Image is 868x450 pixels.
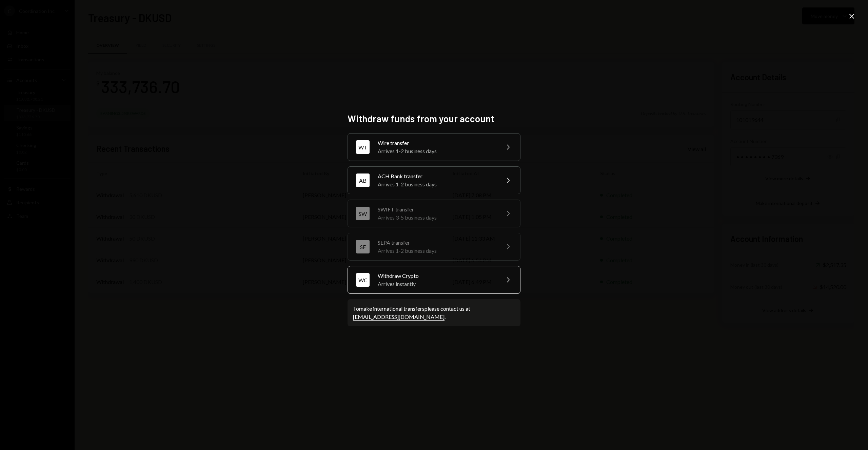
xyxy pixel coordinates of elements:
h2: Withdraw funds from your account [348,112,520,125]
button: ABACH Bank transferArrives 1-2 business days [348,166,520,194]
div: SW [356,207,370,220]
button: WTWire transferArrives 1-2 business days [348,133,520,161]
div: WT [356,140,370,154]
div: Arrives 1-2 business days [378,180,496,188]
div: ACH Bank transfer [378,172,496,180]
div: Withdraw Crypto [378,272,496,280]
div: Arrives 1-2 business days [378,247,496,255]
div: SWIFT transfer [378,205,496,213]
div: Wire transfer [378,139,496,147]
div: Arrives instantly [378,280,496,288]
div: AB [356,173,370,187]
div: SEPA transfer [378,239,496,247]
button: SWSWIFT transferArrives 3-5 business days [348,200,520,227]
button: WCWithdraw CryptoArrives instantly [348,266,520,294]
div: SE [356,240,370,253]
div: To make international transfers please contact us at . [353,305,515,321]
div: Arrives 3-5 business days [378,213,496,222]
div: Arrives 1-2 business days [378,147,496,155]
a: [EMAIL_ADDRESS][DOMAIN_NAME] [353,313,445,321]
div: WC [356,273,370,287]
button: SESEPA transferArrives 1-2 business days [348,233,520,261]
